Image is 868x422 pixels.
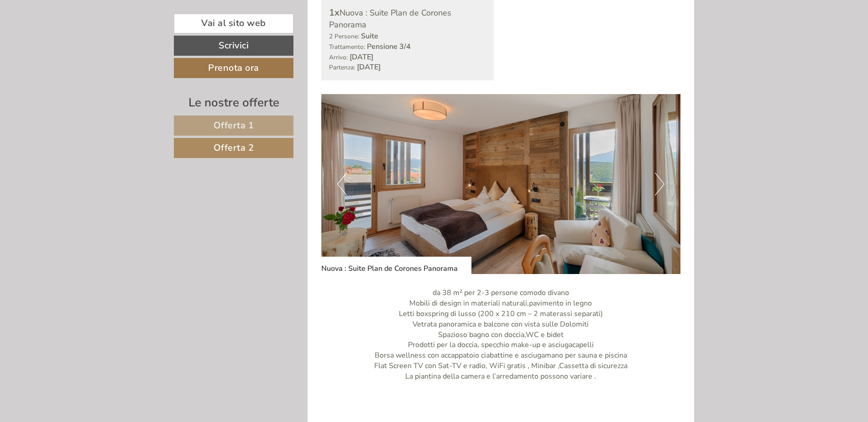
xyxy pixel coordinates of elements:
[321,257,471,274] div: Nuova : Suite Plan de Corones Panorama
[214,119,254,132] span: Offerta 1
[214,142,254,154] span: Offerta 2
[174,36,293,56] a: Scrivici
[350,52,373,62] b: [DATE]
[7,25,143,53] div: Buon giorno, come possiamo aiutarla?
[14,44,138,51] small: 16:02
[357,62,381,72] b: [DATE]
[329,32,359,41] small: 2 Persone:
[174,94,293,111] div: Le nostre offerte
[367,42,411,52] b: Pensione 3/4
[174,58,293,78] a: Prenota ora
[329,6,340,19] b: 1x
[14,26,138,34] div: Hotel Kristall
[321,288,681,382] p: da 38 m² per 2-3 persone comodo divano Mobili di design in materiali naturali,pavimento in legno ...
[361,31,378,41] b: Suite
[329,42,365,51] small: Trattamento:
[655,173,664,195] button: Next
[329,63,355,72] small: Partenza:
[321,94,681,274] img: image
[337,173,347,195] button: Previous
[329,53,348,62] small: Arrivo:
[174,14,293,33] a: Vai al sito web
[161,7,199,22] div: lunedì
[329,6,486,31] div: Nuova : Suite Plan de Corones Panorama
[311,237,360,257] button: Invia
